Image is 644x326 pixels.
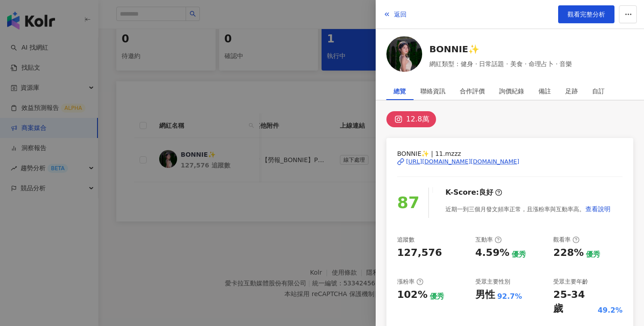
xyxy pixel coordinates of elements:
[397,246,442,260] div: 127,576
[475,278,510,286] div: 受眾主要性別
[475,246,509,260] div: 4.59%
[397,288,428,302] div: 102%
[397,190,419,216] div: 87
[538,82,551,100] div: 備註
[553,246,584,260] div: 228%
[394,11,407,18] span: 返回
[585,205,610,213] span: 查看說明
[568,11,605,18] span: 觀看完整分析
[475,288,495,302] div: 男性
[394,82,406,100] div: 總覽
[512,250,526,259] div: 優秀
[497,292,522,301] div: 92.7%
[553,278,588,286] div: 受眾主要年齡
[592,82,605,100] div: 自訂
[386,111,436,127] button: 12.8萬
[397,149,623,159] span: BONNIE✨ | 11.mzzz
[397,158,623,166] a: [URL][DOMAIN_NAME][DOMAIN_NAME]
[397,236,415,244] div: 追蹤數
[445,200,611,218] div: 近期一到三個月發文頻率正常，且漲粉率與互動率高。
[429,59,572,69] span: 網紅類型：健身 · 日常話題 · 美食 · 命理占卜 · 音樂
[499,82,524,100] div: 詢價紀錄
[386,36,422,75] a: KOL Avatar
[406,113,429,125] div: 12.8萬
[597,305,623,315] div: 49.2%
[475,236,502,244] div: 互動率
[445,188,502,197] div: K-Score :
[397,278,424,286] div: 漲粉率
[553,288,595,316] div: 25-34 歲
[479,188,493,197] div: 良好
[558,5,614,23] a: 觀看完整分析
[553,236,580,244] div: 觀看率
[429,43,572,55] a: BONNIE✨
[406,158,519,166] div: [URL][DOMAIN_NAME][DOMAIN_NAME]
[565,82,578,100] div: 足跡
[586,250,600,259] div: 優秀
[386,36,422,72] img: KOL Avatar
[460,82,485,100] div: 合作評價
[383,5,407,23] button: 返回
[420,82,445,100] div: 聯絡資訊
[585,200,611,218] button: 查看說明
[430,292,444,301] div: 優秀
